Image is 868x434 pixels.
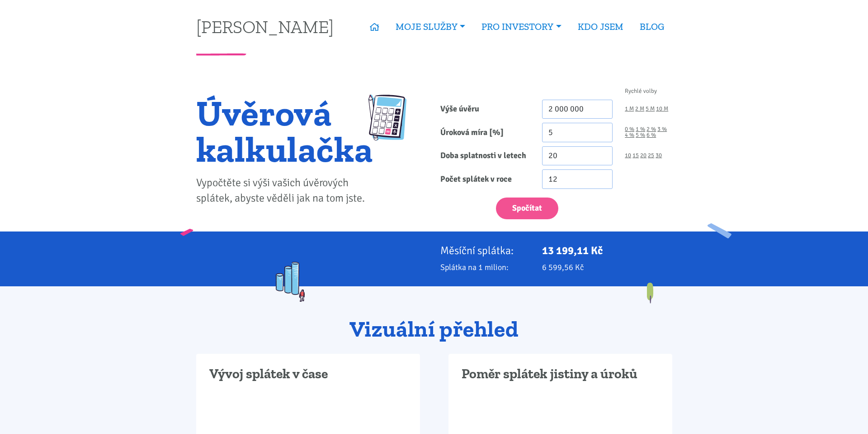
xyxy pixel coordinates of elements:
a: KDO JSEM [570,16,632,37]
a: 1 % [636,126,645,132]
a: 2 M [635,106,644,112]
a: 4 % [625,132,634,138]
p: Vypočtěte si výši vašich úvěrových splátek, abyste věděli jak na tom jste. [196,175,373,206]
a: 5 % [636,132,645,138]
p: Splátka na 1 milion: [440,261,530,274]
h2: Vizuální přehled [196,317,672,342]
label: Počet splátek v roce [434,169,536,189]
a: 2 % [646,126,656,132]
a: 20 [640,153,646,159]
p: Měsíční splátka: [440,244,530,257]
label: Doba splatnosti v letech [434,146,536,166]
a: PRO INVESTORY [473,16,569,37]
h1: Úvěrová kalkulačka [196,95,373,167]
a: 3 % [657,126,667,132]
label: Výše úvěru [434,100,536,119]
a: MOJE SLUŽBY [387,16,473,37]
p: 6 599,56 Kč [542,261,672,274]
span: Rychlé volby [625,88,657,94]
a: [PERSON_NAME] [196,18,334,35]
a: 5 M [646,106,655,112]
a: 10 [625,153,631,159]
a: 10 M [656,106,668,112]
button: Spočítat [496,198,558,220]
a: 15 [632,153,639,159]
a: BLOG [632,16,672,37]
h3: Poměr splátek jistiny a úroků [462,366,659,383]
label: Úroková míra [%] [434,123,536,142]
p: 13 199,11 Kč [542,244,672,257]
a: 25 [648,153,654,159]
a: 6 % [646,132,656,138]
a: 1 M [625,106,634,112]
a: 0 % [625,126,634,132]
a: 30 [656,153,662,159]
h3: Vývoj splátek v čase [209,366,407,383]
